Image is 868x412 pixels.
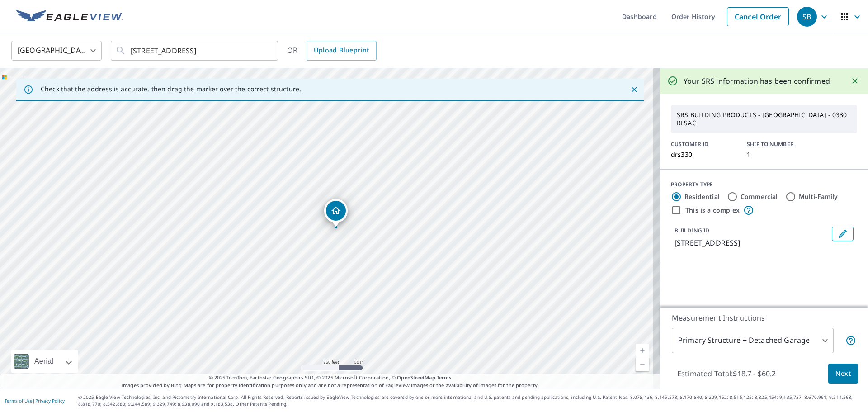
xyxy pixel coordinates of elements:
[747,140,812,148] p: SHIP TO NUMBER
[672,328,834,353] div: Primary Structure + Detached Garage
[437,374,452,381] a: Terms
[741,192,778,201] label: Commercial
[636,344,649,357] a: Current Level 17, Zoom In
[628,84,640,95] button: Close
[670,364,783,384] p: Estimated Total: $18.7 - $60.2
[671,140,736,148] p: CUSTOMER ID
[78,394,863,407] p: © 2025 Eagle View Technologies, Inc. and Pictometry International Corp. All Rights Reserved. Repo...
[35,398,65,404] a: Privacy Policy
[747,151,812,158] p: 1
[675,227,709,234] p: BUILDING ID
[5,398,33,404] a: Terms of Use
[684,76,830,86] p: Your SRS information has been confirmed
[11,350,78,373] div: Aerial
[849,75,861,87] button: Close
[397,374,435,381] a: OpenStreetMap
[41,85,301,93] p: Check that the address is accurate, then drag the marker over the correct structure.
[672,313,856,323] p: Measurement Instructions
[673,107,855,131] p: SRS BUILDING PRODUCTS - [GEOGRAPHIC_DATA] - 0330 RLSAC
[845,335,856,346] span: Your report will include the primary structure and a detached garage if one exists.
[11,38,102,63] div: [GEOGRAPHIC_DATA]
[314,45,369,56] span: Upload Blueprint
[636,357,649,371] a: Current Level 17, Zoom Out
[685,206,740,215] label: This is a complex
[684,192,720,201] label: Residential
[828,364,858,384] button: Next
[832,227,854,241] button: Edit building 1
[835,368,851,379] span: Next
[324,199,348,227] div: Dropped pin, building 1, Residential property, 7332 Amsterdam Ave Citrus Heights, CA 95621
[131,38,259,63] input: Search by address or latitude-longitude
[671,151,736,158] p: drs330
[287,41,377,61] div: OR
[797,7,817,27] div: SB
[727,7,789,26] a: Cancel Order
[209,374,452,382] span: © 2025 TomTom, Earthstar Geographics SIO, © 2025 Microsoft Corporation, ©
[307,41,376,61] a: Upload Blueprint
[671,180,857,189] div: PROPERTY TYPE
[32,350,56,373] div: Aerial
[799,192,838,201] label: Multi-Family
[16,10,123,24] img: EV Logo
[675,237,828,248] p: [STREET_ADDRESS]
[5,398,65,403] p: |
